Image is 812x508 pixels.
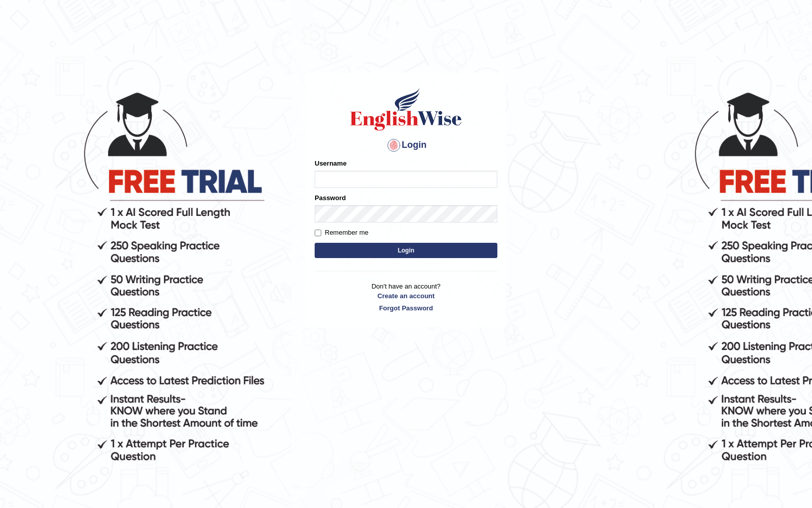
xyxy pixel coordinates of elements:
input: Remember me [315,230,321,236]
label: Remember me [315,228,368,238]
button: Login [315,243,497,258]
label: Username [315,158,347,168]
h4: Login [315,137,497,153]
a: Create an account [315,291,497,301]
img: Logo of English Wise sign in for intelligent practice with AI [348,86,464,132]
p: Don't have an account? [315,281,497,313]
label: Password [315,193,346,203]
a: Forgot Password [315,303,497,313]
